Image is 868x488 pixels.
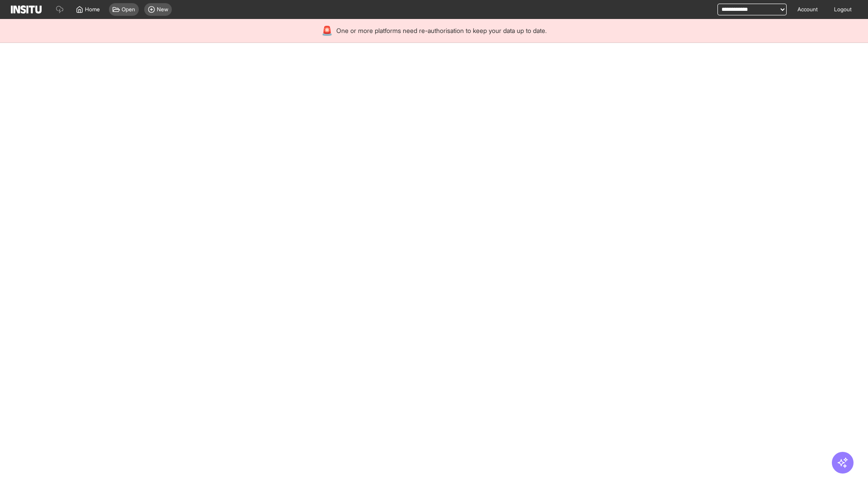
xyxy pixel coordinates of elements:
[157,6,168,13] span: New
[11,5,42,14] img: Logo
[321,24,333,37] div: 🚨
[85,6,100,13] span: Home
[122,6,135,13] span: Open
[336,26,547,35] span: One or more platforms need re-authorisation to keep your data up to date.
